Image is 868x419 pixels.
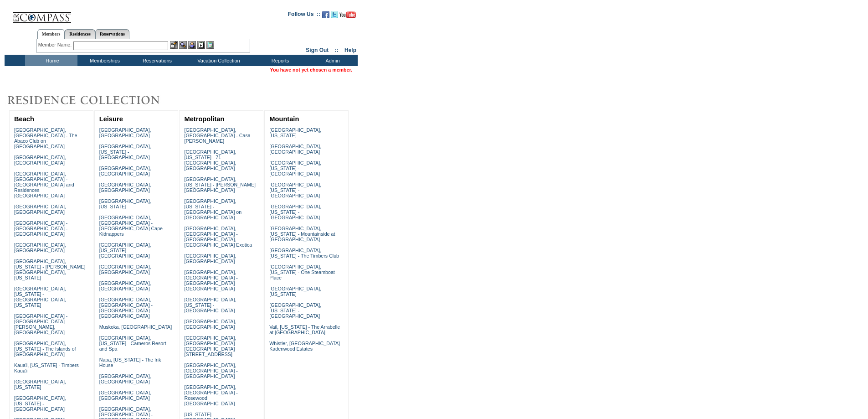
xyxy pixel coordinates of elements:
td: Admin [305,55,358,66]
td: Home [25,55,77,66]
a: Kaua'i, [US_STATE] - Timbers Kaua'i [14,362,79,373]
a: [GEOGRAPHIC_DATA], [US_STATE] - [GEOGRAPHIC_DATA] [269,204,321,220]
a: [GEOGRAPHIC_DATA], [US_STATE] [269,286,321,297]
a: [GEOGRAPHIC_DATA], [US_STATE] - [GEOGRAPHIC_DATA] [269,302,321,319]
a: [GEOGRAPHIC_DATA], [GEOGRAPHIC_DATA] [99,390,151,401]
a: [GEOGRAPHIC_DATA], [GEOGRAPHIC_DATA] - The Abaco Club on [GEOGRAPHIC_DATA] [14,127,77,149]
img: Compass Home [12,5,72,23]
a: Residences [65,29,95,39]
img: b_calculator.gif [206,41,214,49]
img: Destinations by Exclusive Resorts [5,91,182,109]
a: [GEOGRAPHIC_DATA], [US_STATE] - [GEOGRAPHIC_DATA], [US_STATE] [14,286,66,308]
div: Member Name: [38,41,73,49]
a: [GEOGRAPHIC_DATA], [US_STATE] - The Islands of [GEOGRAPHIC_DATA] [14,341,76,357]
a: [GEOGRAPHIC_DATA], [US_STATE] - [GEOGRAPHIC_DATA] [99,242,151,259]
a: [GEOGRAPHIC_DATA], [GEOGRAPHIC_DATA] [99,264,151,275]
a: [GEOGRAPHIC_DATA], [GEOGRAPHIC_DATA] [99,182,151,193]
a: Metropolitan [184,115,224,123]
a: [GEOGRAPHIC_DATA], [US_STATE] [99,198,151,209]
a: [GEOGRAPHIC_DATA], [GEOGRAPHIC_DATA] - [GEOGRAPHIC_DATA] [GEOGRAPHIC_DATA] [184,269,237,291]
a: [GEOGRAPHIC_DATA], [GEOGRAPHIC_DATA] [184,253,236,264]
a: Napa, [US_STATE] - The Ink House [99,357,161,368]
img: Reservations [197,41,205,49]
a: [GEOGRAPHIC_DATA] - [GEOGRAPHIC_DATA][PERSON_NAME], [GEOGRAPHIC_DATA] [14,313,67,335]
a: [GEOGRAPHIC_DATA], [US_STATE] - The Timbers Club [269,248,339,259]
a: Beach [14,115,34,123]
a: [GEOGRAPHIC_DATA], [US_STATE] [269,127,321,138]
a: Leisure [99,115,123,123]
a: [GEOGRAPHIC_DATA], [US_STATE] - [GEOGRAPHIC_DATA] [184,297,236,313]
td: Memberships [77,55,130,66]
img: Become our fan on Facebook [322,11,329,18]
a: [GEOGRAPHIC_DATA], [US_STATE] - [GEOGRAPHIC_DATA] [14,395,66,412]
a: Become our fan on Facebook [322,14,329,19]
a: Whistler, [GEOGRAPHIC_DATA] - Kadenwood Estates [269,341,343,352]
img: Follow us on Twitter [331,11,338,18]
a: Sign Out [306,47,329,53]
a: [GEOGRAPHIC_DATA], [GEOGRAPHIC_DATA] - Rosewood [GEOGRAPHIC_DATA] [184,384,237,406]
a: [GEOGRAPHIC_DATA], [GEOGRAPHIC_DATA] [14,242,66,253]
a: Subscribe to our YouTube Channel [339,14,356,19]
a: [GEOGRAPHIC_DATA], [GEOGRAPHIC_DATA] [14,155,66,166]
span: You have not yet chosen a member. [270,67,352,72]
a: Follow us on Twitter [331,14,338,19]
a: [GEOGRAPHIC_DATA], [GEOGRAPHIC_DATA] - [GEOGRAPHIC_DATA] [184,362,237,379]
a: Help [344,47,356,53]
a: [GEOGRAPHIC_DATA], [GEOGRAPHIC_DATA] - Casa [PERSON_NAME] [184,127,250,144]
a: [GEOGRAPHIC_DATA], [GEOGRAPHIC_DATA] [99,127,151,138]
a: [GEOGRAPHIC_DATA], [US_STATE] - 71 [GEOGRAPHIC_DATA], [GEOGRAPHIC_DATA] [184,149,236,171]
span: :: [335,47,339,53]
a: Muskoka, [GEOGRAPHIC_DATA] [99,324,172,330]
a: [GEOGRAPHIC_DATA], [GEOGRAPHIC_DATA] - [GEOGRAPHIC_DATA], [GEOGRAPHIC_DATA] Exotica [184,226,252,248]
a: Mountain [269,115,299,123]
a: Vail, [US_STATE] - The Arrabelle at [GEOGRAPHIC_DATA] [269,324,340,335]
a: [GEOGRAPHIC_DATA], [GEOGRAPHIC_DATA] [269,144,321,155]
a: [GEOGRAPHIC_DATA], [US_STATE] - Mountainside at [GEOGRAPHIC_DATA] [269,226,335,242]
td: Reservations [130,55,182,66]
a: [GEOGRAPHIC_DATA], [US_STATE] - [GEOGRAPHIC_DATA] [269,182,321,198]
a: [GEOGRAPHIC_DATA], [US_STATE] - One Steamboat Place [269,264,335,280]
a: [GEOGRAPHIC_DATA], [US_STATE] - Carneros Resort and Spa [99,335,166,352]
a: [GEOGRAPHIC_DATA], [US_STATE] - [GEOGRAPHIC_DATA] [99,144,151,160]
a: Members [37,29,65,39]
img: b_edit.gif [170,41,178,49]
a: Reservations [95,29,129,39]
a: [GEOGRAPHIC_DATA], [GEOGRAPHIC_DATA] - [GEOGRAPHIC_DATA] [GEOGRAPHIC_DATA] [99,297,153,319]
a: [GEOGRAPHIC_DATA], [GEOGRAPHIC_DATA] - [GEOGRAPHIC_DATA][STREET_ADDRESS] [184,335,237,357]
td: Reports [253,55,305,66]
a: [GEOGRAPHIC_DATA], [GEOGRAPHIC_DATA] [99,280,151,291]
a: [GEOGRAPHIC_DATA], [GEOGRAPHIC_DATA] [99,166,151,176]
img: View [179,41,187,49]
a: [GEOGRAPHIC_DATA], [GEOGRAPHIC_DATA] - [GEOGRAPHIC_DATA] Cape Kidnappers [99,215,163,237]
a: [GEOGRAPHIC_DATA], [US_STATE] [14,379,66,390]
td: Follow Us :: [288,10,320,21]
a: [GEOGRAPHIC_DATA], [US_STATE] - [PERSON_NAME][GEOGRAPHIC_DATA], [US_STATE] [14,259,86,280]
a: [GEOGRAPHIC_DATA], [US_STATE] - [PERSON_NAME][GEOGRAPHIC_DATA] [184,176,256,193]
a: [GEOGRAPHIC_DATA], [GEOGRAPHIC_DATA] [14,204,66,215]
a: [GEOGRAPHIC_DATA] - [GEOGRAPHIC_DATA] - [GEOGRAPHIC_DATA] [14,220,67,237]
img: Subscribe to our YouTube Channel [339,11,356,18]
a: [GEOGRAPHIC_DATA], [GEOGRAPHIC_DATA] - [GEOGRAPHIC_DATA] and Residences [GEOGRAPHIC_DATA] [14,171,74,198]
td: Vacation Collection [182,55,253,66]
a: [GEOGRAPHIC_DATA], [US_STATE] - [GEOGRAPHIC_DATA] on [GEOGRAPHIC_DATA] [184,198,241,220]
a: [GEOGRAPHIC_DATA], [GEOGRAPHIC_DATA] [99,373,151,384]
img: i.gif [5,14,12,14]
a: [GEOGRAPHIC_DATA], [GEOGRAPHIC_DATA] [184,319,236,330]
a: [GEOGRAPHIC_DATA], [US_STATE] - [GEOGRAPHIC_DATA] [269,160,321,176]
img: Impersonate [188,41,196,49]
